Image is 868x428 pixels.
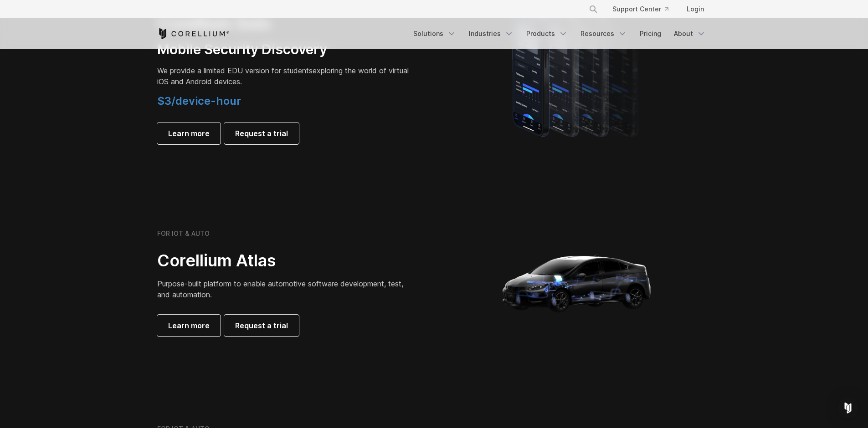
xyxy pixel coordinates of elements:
[575,25,632,42] a: Resources
[157,122,221,144] a: Learn more
[408,25,711,42] div: Navigation Menu
[157,28,230,39] a: Corellium Home
[168,128,210,139] span: Learn more
[408,25,462,42] a: Solutions
[157,65,412,87] p: exploring the world of virtual iOS and Android devices.
[157,41,412,58] h3: Mobile Security Discovery
[157,250,412,271] h2: Corellium Atlas
[157,279,403,299] span: Purpose-built platform to enable automotive software development, test, and automation.
[235,128,288,139] span: Request a trial
[463,25,519,42] a: Industries
[837,397,859,419] div: Open Intercom Messenger
[157,94,241,107] span: $3/device-hour
[605,1,676,17] a: Support Center
[679,1,711,17] a: Login
[168,320,210,331] span: Learn more
[157,315,221,336] a: Learn more
[157,66,313,75] span: We provide a limited EDU version for students
[157,229,210,238] h6: FOR IOT & AUTO
[235,320,288,331] span: Request a trial
[668,25,711,42] a: About
[585,1,601,17] button: Search
[486,192,668,374] img: Corellium_Hero_Atlas_alt
[224,315,299,336] a: Request a trial
[224,122,299,144] a: Request a trial
[521,25,573,42] a: Products
[634,25,667,42] a: Pricing
[578,1,711,17] div: Navigation Menu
